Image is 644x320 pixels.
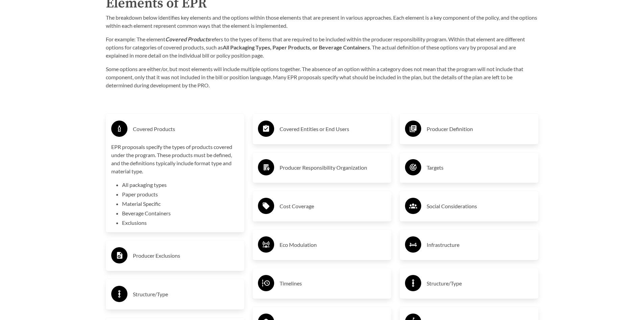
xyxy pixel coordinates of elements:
[165,36,210,42] strong: Covered Products
[427,124,533,134] h3: Producer Definition
[106,65,539,89] p: Some options are either/or, but most elements will include multiple options together. The absence...
[427,239,533,250] h3: Infrastructure
[111,143,239,175] p: EPR proposals specify the types of products covered under the program. These products must be def...
[280,201,386,212] h3: Cost Coverage
[133,250,239,261] h3: Producer Exclusions
[133,124,239,134] h3: Covered Products
[427,201,533,212] h3: Social Considerations
[427,162,533,173] h3: Targets
[280,162,386,173] h3: Producer Responsibility Organization
[106,14,539,30] p: The breakdown below identifies key elements and the options within those elements that are presen...
[122,209,239,217] li: Beverage Containers
[122,219,239,227] li: Exclusions
[223,44,370,50] strong: All Packaging Types, Paper Products, or Beverage Containers
[280,124,386,134] h3: Covered Entities or End Users
[280,278,386,289] h3: Timelines
[122,190,239,198] li: Paper products
[427,278,533,289] h3: Structure/Type
[106,35,539,60] p: For example: The element refers to the types of items that are required to be included within the...
[280,239,386,250] h3: Eco Modulation
[122,200,239,208] li: Material Specific
[133,289,239,300] h3: Structure/Type
[122,181,239,189] li: All packaging types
